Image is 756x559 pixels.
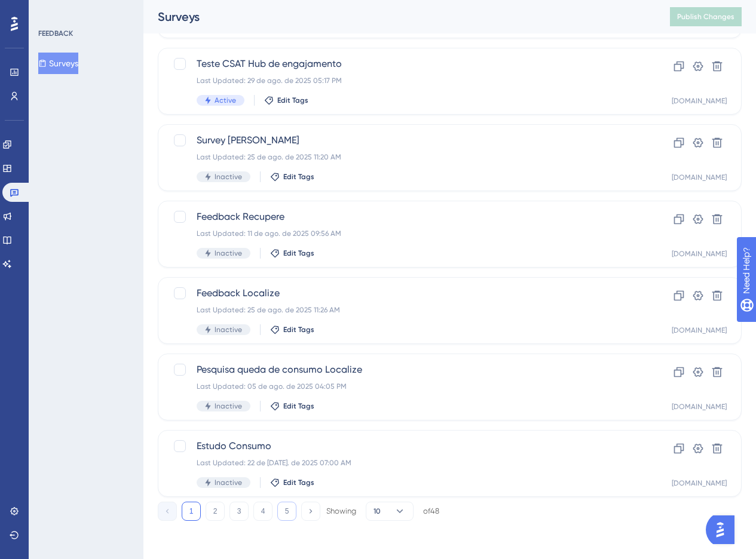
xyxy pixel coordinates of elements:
span: Survey [PERSON_NAME] [197,133,607,148]
button: Edit Tags [270,248,314,258]
span: 10 [374,506,381,516]
span: Estudo Consumo [197,439,607,453]
div: Last Updated: 22 de [DATE]. de 2025 07:00 AM [197,458,607,468]
span: Feedback Recupere [197,210,607,224]
span: Inactive [215,478,242,487]
div: [DOMAIN_NAME] [672,249,727,259]
span: Edit Tags [283,172,314,182]
div: [DOMAIN_NAME] [672,478,727,488]
button: 2 [206,502,225,521]
iframe: UserGuiding AI Assistant Launcher [706,512,742,548]
button: Publish Changes [670,7,742,26]
span: Edit Tags [277,96,308,105]
span: Pesquisa queda de consumo Localize [197,363,607,377]
button: 1 [182,502,201,521]
span: Inactive [215,172,242,182]
div: [DOMAIN_NAME] [672,325,727,335]
button: 4 [253,502,273,521]
div: Last Updated: 11 de ago. de 2025 09:56 AM [197,229,607,238]
span: Inactive [215,401,242,411]
span: Edit Tags [283,325,314,334]
div: [DOMAIN_NAME] [672,96,727,106]
span: Edit Tags [283,248,314,258]
button: 5 [277,502,296,521]
button: Edit Tags [270,401,314,411]
div: [DOMAIN_NAME] [672,402,727,411]
span: Inactive [215,248,242,258]
div: Last Updated: 25 de ago. de 2025 11:26 AM [197,305,607,315]
button: 3 [229,502,249,521]
div: of 48 [423,506,439,517]
span: Need Help? [28,3,75,17]
span: Publish Changes [677,12,734,21]
span: Teste CSAT Hub de engajamento [197,57,607,71]
button: Surveys [38,53,78,74]
span: Edit Tags [283,478,314,487]
div: Last Updated: 05 de ago. de 2025 04:05 PM [197,382,607,391]
div: Showing [326,506,356,517]
span: Active [215,96,236,105]
button: Edit Tags [270,325,314,334]
div: [DOMAIN_NAME] [672,173,727,182]
span: Inactive [215,325,242,334]
button: 10 [366,502,414,521]
span: Edit Tags [283,401,314,411]
div: Last Updated: 25 de ago. de 2025 11:20 AM [197,152,607,162]
span: Feedback Localize [197,286,607,300]
div: FEEDBACK [38,29,73,38]
button: Edit Tags [270,478,314,487]
div: Last Updated: 29 de ago. de 2025 05:17 PM [197,76,607,85]
button: Edit Tags [270,172,314,182]
button: Edit Tags [264,96,308,105]
div: Surveys [158,8,640,25]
